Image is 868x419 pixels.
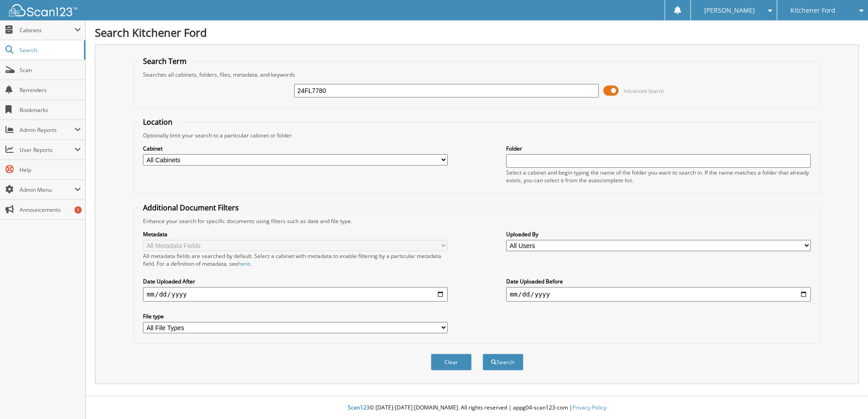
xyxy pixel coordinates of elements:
[20,46,79,54] span: Search
[431,354,472,370] button: Clear
[238,260,250,268] a: here
[74,206,82,214] div: 1
[20,66,81,74] span: Scan
[138,132,815,139] div: Optionally limit your search to a particular cabinet or folder
[20,186,74,194] span: Admin Menu
[143,312,448,320] label: File type
[483,354,523,370] button: Search
[572,404,607,411] a: Privacy Policy
[143,230,448,238] label: Metadata
[20,166,81,174] span: Help
[138,71,815,78] div: Searches all cabinets, folders, files, metadata, and keywords
[348,404,370,411] span: Scan123
[20,126,74,134] span: Admin Reports
[506,278,811,285] label: Date Uploaded Before
[95,25,859,40] h1: Search Kitchener Ford
[143,287,448,302] input: start
[506,145,811,152] label: Folder
[790,8,835,13] span: Kitchener Ford
[143,278,448,285] label: Date Uploaded After
[20,26,74,34] span: Cabinets
[9,4,77,16] img: scan123-logo-white.svg
[138,117,177,127] legend: Location
[138,203,243,213] legend: Additional Document Filters
[143,145,448,152] label: Cabinet
[86,397,868,419] div: © [DATE]-[DATE] [DOMAIN_NAME]. All rights reserved | appg04-scan123-com |
[506,169,811,184] div: Select a cabinet and begin typing the name of the folder you want to search in. If the name match...
[624,88,664,94] span: Advanced Search
[20,86,81,94] span: Reminders
[138,56,191,66] legend: Search Term
[506,230,811,238] label: Uploaded By
[20,146,74,154] span: User Reports
[143,252,448,268] div: All metadata fields are searched by default. Select a cabinet with metadata to enable filtering b...
[704,8,755,13] span: [PERSON_NAME]
[138,217,815,225] div: Enhance your search for specific documents using filters such as date and file type.
[20,206,81,214] span: Announcements
[20,106,81,114] span: Bookmarks
[506,287,811,302] input: end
